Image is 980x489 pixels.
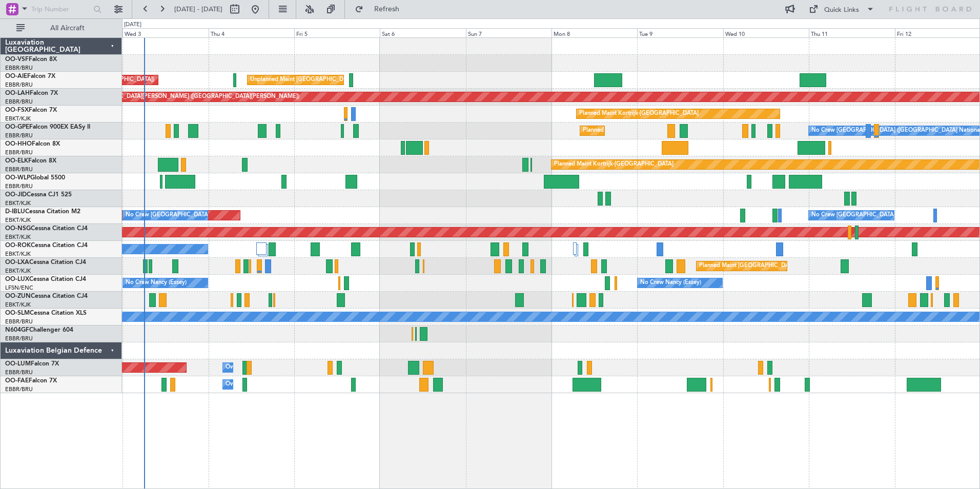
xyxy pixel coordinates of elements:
a: OO-FSXFalcon 7X [5,107,57,113]
a: EBKT/KJK [5,216,31,224]
div: [DATE] [124,21,141,29]
a: EBBR/BRU [5,182,33,190]
div: Planned Maint [GEOGRAPHIC_DATA] ([GEOGRAPHIC_DATA] National) [583,123,768,138]
span: OO-HHO [5,141,32,147]
a: EBKT/KJK [5,250,31,258]
span: [DATE] - [DATE] [174,5,222,14]
a: OO-SLMCessna Citation XLS [5,310,87,316]
a: EBBR/BRU [5,98,33,106]
div: Sun 7 [466,28,552,37]
a: EBKT/KJK [5,233,31,241]
div: Sat 6 [380,28,465,37]
div: Thu 11 [809,28,894,37]
a: OO-GPEFalcon 900EX EASy II [5,124,90,130]
span: OO-JID [5,192,27,198]
div: Wed 10 [723,28,809,37]
a: EBBR/BRU [5,369,33,376]
button: Refresh [350,1,412,17]
div: Owner Melsbroek Air Base [226,360,295,375]
span: OO-FSX [5,107,29,113]
a: OO-LXACessna Citation CJ4 [5,259,86,266]
span: OO-AIE [5,73,27,79]
span: OO-LUX [5,276,29,282]
span: Refresh [365,6,409,13]
a: EBBR/BRU [5,81,33,89]
button: Quick Links [804,1,880,17]
a: OO-AIEFalcon 7X [5,73,55,79]
a: OO-LAHFalcon 7X [5,90,58,96]
span: OO-SLM [5,310,30,316]
span: OO-GPE [5,124,29,130]
a: EBKT/KJK [5,115,31,123]
a: D-IBLUCessna Citation M2 [5,209,80,215]
span: OO-ROK [5,242,31,249]
a: LFSN/ENC [5,284,33,292]
a: OO-LUXCessna Citation CJ4 [5,276,86,282]
div: No Crew Nancy (Essey) [640,275,701,291]
span: OO-FAE [5,378,29,384]
span: OO-VSF [5,56,29,63]
div: Planned Maint Kortrijk-[GEOGRAPHIC_DATA] [579,106,699,121]
a: EBBR/BRU [5,149,33,156]
a: OO-NSGCessna Citation CJ4 [5,226,88,232]
a: OO-LUMFalcon 7X [5,361,59,367]
div: No Crew [GEOGRAPHIC_DATA] ([GEOGRAPHIC_DATA] National) [126,208,297,223]
input: Trip Number [31,2,90,17]
a: OO-JIDCessna CJ1 525 [5,192,72,198]
span: OO-LUM [5,361,31,367]
a: EBKT/KJK [5,301,31,309]
div: Tue 9 [637,28,723,37]
a: EBKT/KJK [5,199,31,207]
div: Owner Melsbroek Air Base [226,377,295,392]
span: N604GF [5,327,29,333]
div: Wed 3 [122,28,208,37]
a: OO-WLPGlobal 5500 [5,175,65,181]
a: EBBR/BRU [5,318,33,325]
div: Thu 4 [209,28,294,37]
div: Quick Links [824,5,859,15]
span: OO-NSG [5,226,31,232]
span: D-IBLU [5,209,25,215]
span: OO-ZUN [5,293,31,299]
a: EBBR/BRU [5,166,33,173]
span: OO-LAH [5,90,30,96]
a: OO-HHOFalcon 8X [5,141,60,147]
a: EBBR/BRU [5,335,33,342]
a: OO-FAEFalcon 7X [5,378,57,384]
a: EBBR/BRU [5,385,33,393]
button: All Aircraft [11,20,111,36]
a: EBKT/KJK [5,267,31,275]
div: Unplanned Maint [GEOGRAPHIC_DATA] ([GEOGRAPHIC_DATA] National) [250,72,443,88]
span: OO-ELK [5,158,28,164]
span: All Aircraft [27,25,108,32]
span: OO-WLP [5,175,30,181]
div: Fri 5 [294,28,380,37]
div: No Crew Nancy (Essey) [126,275,187,291]
div: Planned Maint Kortrijk-[GEOGRAPHIC_DATA] [554,157,673,172]
a: N604GFChallenger 604 [5,327,73,333]
a: OO-ROKCessna Citation CJ4 [5,242,88,249]
a: OO-ZUNCessna Citation CJ4 [5,293,88,299]
a: EBBR/BRU [5,132,33,139]
a: OO-VSFFalcon 8X [5,56,57,63]
div: Planned Maint [GEOGRAPHIC_DATA] ([GEOGRAPHIC_DATA] National) [699,258,885,274]
a: EBBR/BRU [5,64,33,72]
a: OO-ELKFalcon 8X [5,158,56,164]
div: Mon 8 [552,28,637,37]
span: OO-LXA [5,259,29,266]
